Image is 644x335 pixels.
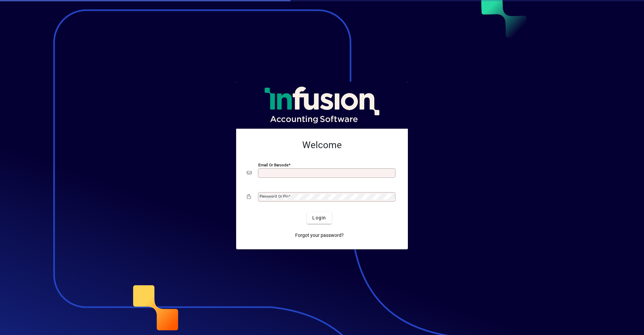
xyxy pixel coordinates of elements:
[247,139,397,151] h2: Welcome
[260,194,288,199] mat-label: Password or Pin
[292,229,346,241] a: Forgot your password?
[312,214,326,221] span: Login
[307,212,331,224] button: Login
[258,163,288,167] mat-label: Email or Barcode
[295,232,344,239] span: Forgot your password?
